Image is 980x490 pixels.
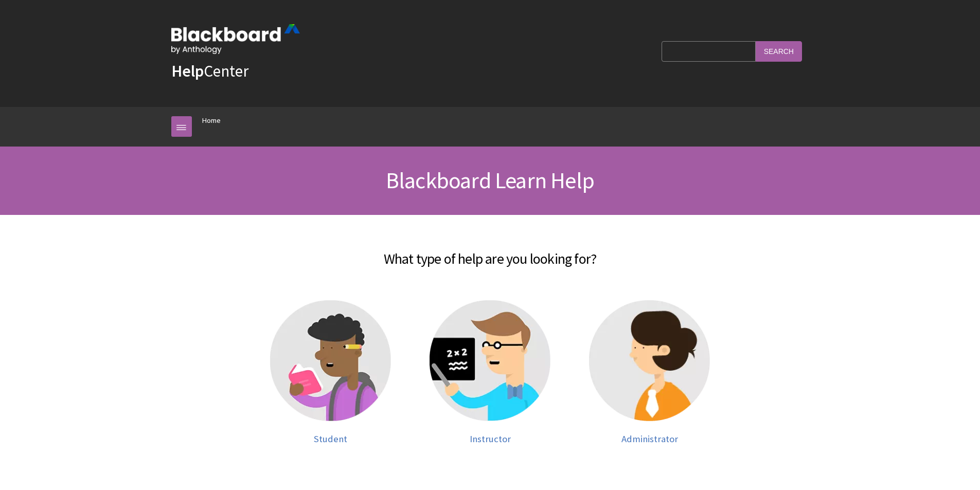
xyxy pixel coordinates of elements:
h2: What type of help are you looking for? [171,235,809,269]
img: Blackboard by Anthology [171,24,300,54]
a: Instructor help Instructor [421,300,560,445]
img: Student help [270,300,391,421]
a: HelpCenter [171,61,248,81]
img: Instructor help [430,300,550,421]
span: Blackboard Learn Help [386,166,594,194]
img: Administrator help [589,300,710,421]
a: Student help Student [261,300,400,445]
a: Home [202,114,221,127]
strong: Help [171,61,204,81]
span: Student [314,433,347,445]
span: Administrator [621,433,678,445]
span: Instructor [470,433,511,445]
input: Search [756,41,802,61]
a: Administrator help Administrator [580,300,719,445]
